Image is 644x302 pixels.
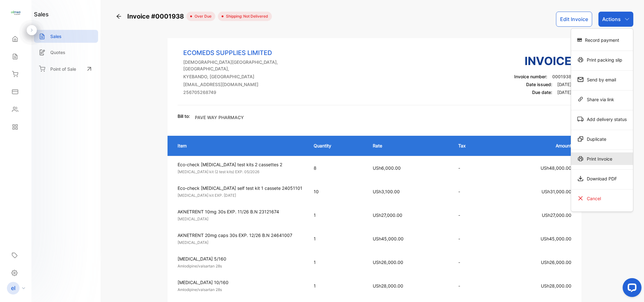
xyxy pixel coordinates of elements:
img: logo [11,8,20,18]
p: Tax [458,142,485,149]
p: - [458,165,485,171]
p: 10 [314,188,361,195]
span: USh48,000.00 [541,165,571,171]
p: KYEBANDO, [GEOGRAPHIC_DATA] [183,73,304,80]
p: 1 [314,283,361,289]
p: AKNETRENT 10mg 30s EXP. 11/26 B.N 23121674 [178,208,302,215]
p: Sales [50,33,62,40]
span: Shipping: Not Delivered [223,14,268,19]
div: Record payment [571,34,633,46]
div: Send by email [571,73,633,86]
p: 1 [314,259,361,266]
p: 8 [314,165,361,171]
a: Quotes [34,46,98,59]
p: [MEDICAL_DATA] 10/160 [178,279,302,286]
span: Date issued: [526,82,552,87]
p: 1 [314,212,361,218]
p: el [11,284,15,292]
span: Invoice number: [514,74,547,79]
h1: sales [34,10,49,19]
p: [EMAIL_ADDRESS][DOMAIN_NAME] [183,81,304,88]
p: AKNETRENT 20mg caps 30s EXP. 12/26 B.N 24641007 [178,232,302,239]
a: Sales [34,30,98,43]
p: [MEDICAL_DATA] kit EXP. [DATE] [178,193,302,198]
div: Print packing slip [571,53,633,66]
div: Print Invoice [571,152,633,165]
p: [DEMOGRAPHIC_DATA][GEOGRAPHIC_DATA], [GEOGRAPHIC_DATA], [183,59,304,72]
p: [MEDICAL_DATA] 5/160 [178,255,302,262]
p: Amlodipine/valsartan 28s [178,287,302,293]
p: Rate [373,142,445,149]
span: USh6,000.00 [373,165,401,171]
p: [MEDICAL_DATA] [178,216,302,222]
span: over due [192,14,212,19]
p: Point of Sale [50,66,76,72]
span: USh27,000.00 [373,212,402,218]
span: USh26,000.00 [373,260,403,265]
p: - [458,212,485,218]
h3: Invoice [514,52,571,69]
p: - [458,235,485,242]
div: Cancel [571,192,633,205]
p: [MEDICAL_DATA] [178,240,302,245]
p: Eco-check [MEDICAL_DATA] test kits 2 cassettes 2 [178,161,302,168]
span: Due date: [532,90,552,95]
span: Invoice #0001938 [127,12,186,21]
p: Amount [498,142,571,149]
p: Quantity [314,142,361,149]
a: Point of Sale [34,62,98,76]
p: PAVE WAY PHARMACY [195,114,244,121]
p: ECOMEDS SUPPLIES LIMITED [183,48,304,58]
span: [DATE] [557,90,571,95]
span: USh28,000.00 [541,283,571,288]
p: 256705268749 [183,89,304,96]
p: Bill to: [178,113,190,119]
p: Actions [602,15,621,23]
p: Quotes [50,49,65,56]
span: USh26,000.00 [541,260,571,265]
button: Edit Invoice [556,12,592,27]
span: USh28,000.00 [373,283,403,288]
div: Share via link [571,93,633,106]
p: - [458,188,485,195]
p: - [458,283,485,289]
span: [DATE] [557,82,571,87]
button: Actions [598,12,633,27]
p: Item [178,142,301,149]
span: 0001938 [552,74,571,79]
div: Duplicate [571,133,633,145]
p: [MEDICAL_DATA] kit (2 test kits) EXP. 05/2026 [178,169,302,175]
p: Amlodipine/valsartan 28s [178,263,302,269]
span: USh45,000.00 [541,236,571,241]
p: Eco-check [MEDICAL_DATA] self test kit 1 cassete 24051101 [178,185,302,191]
div: Add delivery status [571,113,633,125]
span: USh27,000.00 [542,212,571,218]
div: Download PDF [571,172,633,185]
span: USh31,000.00 [542,189,571,194]
iframe: LiveChat chat widget [618,276,644,302]
p: 1 [314,235,361,242]
p: - [458,259,485,266]
span: USh3,100.00 [373,189,400,194]
span: USh45,000.00 [373,236,404,241]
